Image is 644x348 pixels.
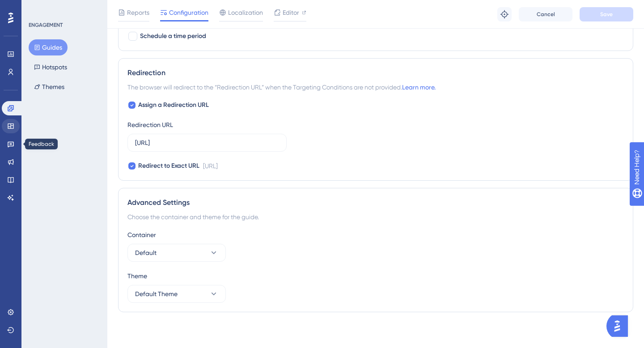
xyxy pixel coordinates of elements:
[127,68,624,78] div: Redirection
[127,285,226,303] button: Default Theme
[29,59,72,75] button: Hotspots
[606,313,633,340] iframe: UserGuiding AI Assistant Launcher
[203,161,218,171] div: [URL]
[127,119,173,130] div: Redirection URL
[29,21,63,29] div: ENGAGEMENT
[127,271,624,281] div: Theme
[127,229,624,240] div: Container
[29,79,70,95] button: Themes
[135,138,279,148] input: https://www.example.com/
[127,244,226,262] button: Default
[127,212,624,222] div: Choose the container and theme for the guide.
[138,161,199,171] span: Redirect to Exact URL
[127,7,149,18] span: Reports
[127,197,624,208] div: Advanced Settings
[29,39,68,55] button: Guides
[519,7,572,21] button: Cancel
[580,7,633,21] button: Save
[600,11,613,18] span: Save
[127,82,436,93] span: The browser will redirect to the “Redirection URL” when the Targeting Conditions are not provided.
[140,31,206,42] span: Schedule a time period
[135,289,178,299] span: Default Theme
[402,84,436,91] a: Learn more.
[21,2,56,13] span: Need Help?
[138,100,209,110] span: Assign a Redirection URL
[169,7,208,18] span: Configuration
[228,7,263,18] span: Localization
[135,247,157,258] span: Default
[537,11,555,18] span: Cancel
[283,7,299,18] span: Editor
